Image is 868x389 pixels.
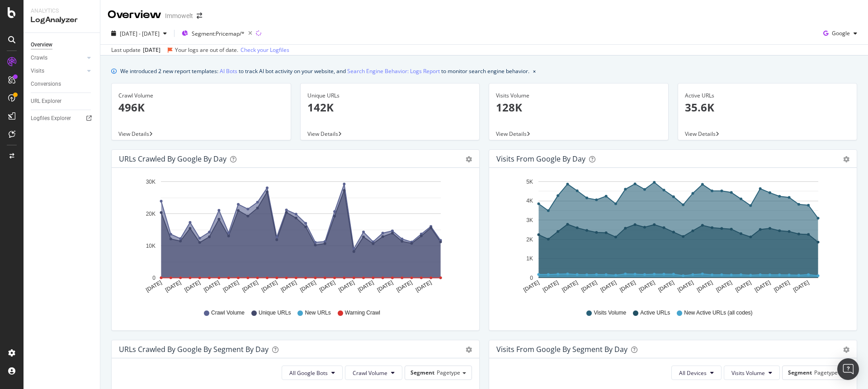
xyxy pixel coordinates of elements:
p: 496K [118,100,284,115]
text: [DATE] [260,279,278,293]
p: 128K [496,100,661,115]
text: [DATE] [792,279,810,293]
span: Segment: Pricemap/* [192,30,245,37]
button: Visits Volume [724,366,780,380]
a: URL Explorer [31,97,94,106]
div: gear [843,156,849,162]
span: [DATE] - [DATE] [120,30,160,37]
text: [DATE] [318,279,336,293]
text: [DATE] [657,279,675,293]
a: Logfiles Explorer [31,114,94,123]
a: Visits [31,66,85,76]
div: We introduced 2 new report templates: to track AI bot activity on your website, and to monitor se... [120,66,529,76]
span: Crawl Volume [211,309,245,317]
div: [DATE] [143,46,160,54]
div: URL Explorer [31,97,61,106]
p: 35.6K [685,100,850,115]
div: Active URLs [685,92,850,100]
span: All Devices [679,369,707,377]
div: Open Intercom Messenger [837,358,859,380]
span: Segment [788,369,812,376]
div: gear [466,156,472,162]
text: [DATE] [203,279,221,293]
span: View Details [307,130,338,138]
span: View Details [685,130,716,138]
text: [DATE] [715,279,733,293]
text: [DATE] [580,279,598,293]
div: Crawl Volume [118,92,284,100]
text: [DATE] [542,279,560,293]
a: Overview [31,40,94,50]
text: 5K [526,179,533,185]
text: 4K [526,198,533,204]
text: [DATE] [145,279,163,293]
a: Search Engine Behavior: Logs Report [347,66,440,76]
div: Immowelt [165,11,193,20]
div: Visits [31,66,44,76]
text: [DATE] [676,279,694,293]
div: A chart. [119,175,469,301]
button: Crawl Volume [345,366,402,380]
span: View Details [496,130,527,138]
div: gear [466,347,472,353]
div: URLs Crawled by Google By Segment By Day [119,345,269,354]
text: 3K [526,217,533,223]
text: [DATE] [522,279,540,293]
p: 142K [307,100,473,115]
a: AI Bots [220,66,237,76]
div: Visits Volume [496,92,661,100]
div: Overview [108,7,161,23]
div: Last update [111,46,289,54]
svg: A chart. [496,175,846,301]
div: Unique URLs [307,92,473,100]
button: [DATE] - [DATE] [108,26,170,41]
text: [DATE] [376,279,394,293]
text: [DATE] [734,279,752,293]
div: Crawls [31,53,47,63]
div: Overview [31,40,52,50]
text: 10K [146,243,156,249]
a: Check your Logfiles [241,46,289,54]
button: Segment:Pricemap/* [178,26,256,41]
button: All Devices [671,366,722,380]
span: New URLs [305,309,330,317]
div: gear [843,347,849,353]
text: [DATE] [184,279,202,293]
button: Google [820,26,861,41]
a: Conversions [31,79,94,89]
span: View Details [118,130,149,138]
div: URLs Crawled by Google by day [119,154,226,163]
span: Active URLs [640,309,670,317]
text: [DATE] [638,279,656,293]
text: [DATE] [415,279,433,293]
span: Visits Volume [594,309,626,317]
span: Warning Crawl [345,309,380,317]
span: All Google Bots [289,369,328,377]
text: [DATE] [299,279,317,293]
a: Crawls [31,53,85,63]
span: New Active URLs (all codes) [684,309,752,317]
text: [DATE] [618,279,637,293]
div: Your logs are out of date. [175,46,238,54]
text: [DATE] [338,279,356,293]
text: 2K [526,236,533,243]
div: Conversions [31,79,61,89]
text: [DATE] [357,279,375,293]
text: [DATE] [696,279,714,293]
div: Visits from Google By Segment By Day [496,345,627,354]
text: 0 [530,275,533,281]
text: [DATE] [395,279,413,293]
text: [DATE] [164,279,182,293]
text: [DATE] [754,279,772,293]
span: Google [832,29,850,37]
text: [DATE] [773,279,791,293]
span: Unique URLs [259,309,291,317]
text: 20K [146,211,156,217]
span: Pagetype [437,369,460,376]
div: info banner [111,66,857,76]
text: 30K [146,179,156,185]
div: Logfiles Explorer [31,114,71,123]
text: [DATE] [561,279,579,293]
text: 1K [526,255,533,262]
